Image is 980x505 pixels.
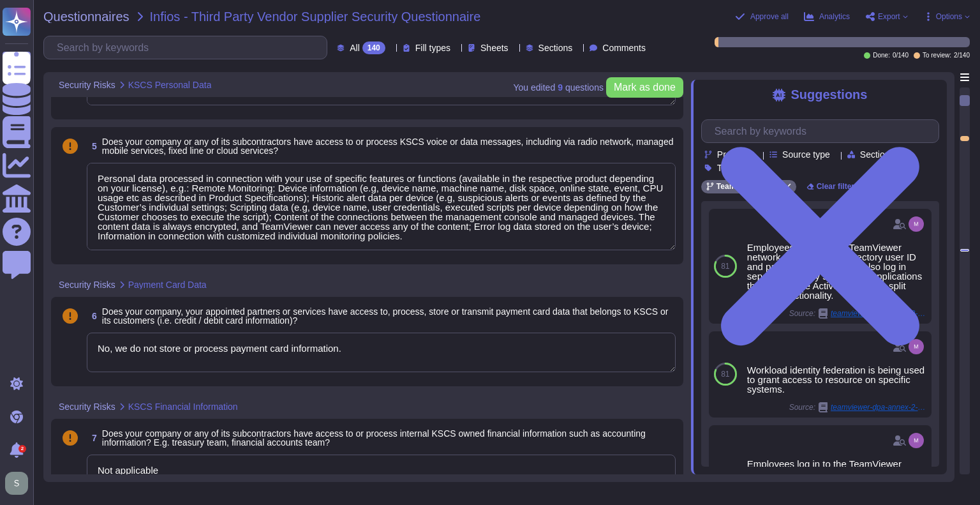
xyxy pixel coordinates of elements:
span: Mark as done [614,82,676,93]
textarea: Personal data processed in connection with your use of specific features or functions (available ... [87,163,676,250]
span: 2 / 140 [954,52,970,59]
span: KSCS Financial Information [128,402,238,411]
span: Comments [602,43,646,52]
span: All [350,43,360,52]
span: Security Risks [59,80,115,89]
span: Fill types [415,43,450,52]
input: Search by keywords [708,120,939,142]
img: user [5,472,28,495]
button: Approve all [735,11,789,22]
span: 7 [87,433,97,442]
span: Does your company, your appointed partners or services have access to, process, store or transmit... [102,306,669,326]
span: You edited question s [514,83,604,92]
div: 140 [362,41,385,54]
span: Sections [538,43,573,52]
button: user [3,469,37,497]
span: Export [878,13,900,20]
span: Approve all [750,13,789,20]
span: 6 [87,312,97,320]
span: Security Risks [59,402,115,411]
b: 9 [558,83,563,92]
textarea: Not applicable [87,455,676,494]
span: 5 [87,142,97,151]
span: Analytics [819,13,850,20]
span: Does your company or any of its subcontractors have access to or process internal KSCS owned fina... [102,428,646,448]
span: Source: [789,402,926,412]
span: Done: [873,52,890,59]
span: To review: [923,52,951,59]
span: Options [936,13,962,20]
img: user [909,339,924,354]
span: 0 / 140 [893,52,909,59]
button: Analytics [804,11,850,22]
span: KSCS Personal Data [128,80,212,89]
span: Infios - Third Party Vendor Supplier Security Questionnaire [150,10,481,23]
textarea: No, we do not store or process payment card information. [87,333,676,372]
span: teamviewer-dpa-annex-2-[PERSON_NAME]-en.pdf [831,403,926,411]
img: user [909,216,924,232]
div: 2 [19,445,26,453]
input: Search by keywords [50,36,327,59]
img: user [909,433,924,448]
span: Does your company or any of its subcontractors have access to or process KSCS voice or data messa... [102,137,674,156]
button: Mark as done [606,77,683,98]
span: Security Risks [59,280,115,289]
span: 81 [721,262,729,270]
span: 81 [721,370,729,378]
span: Questionnaires [43,10,130,23]
span: Sheets [480,43,509,52]
span: Payment Card Data [128,280,207,289]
